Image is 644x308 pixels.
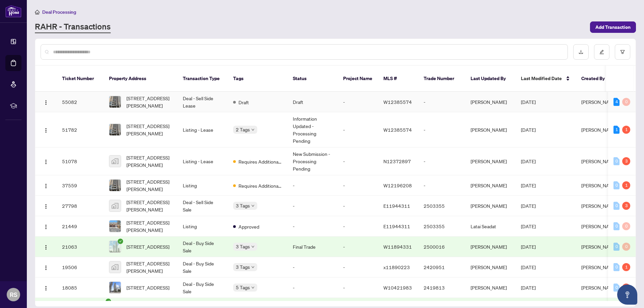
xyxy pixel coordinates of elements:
div: 4 [613,98,620,106]
div: 0 [622,98,630,106]
div: 1 [622,263,630,271]
span: N12372897 [383,158,411,164]
td: 2419813 [418,278,465,298]
td: [PERSON_NAME] [465,278,516,298]
button: Logo [41,221,51,232]
div: 1 [622,181,630,189]
span: [STREET_ADDRESS][PERSON_NAME] [126,95,172,109]
th: Trade Number [418,66,465,92]
div: 3 [622,157,630,165]
span: check-circle [106,299,111,304]
span: [STREET_ADDRESS][PERSON_NAME] [126,154,172,169]
span: edit [599,50,604,54]
span: [PERSON_NAME] [581,285,618,291]
img: Logo [43,224,49,230]
td: Listing [177,216,228,237]
span: [PERSON_NAME] [581,127,618,133]
span: W11894331 [383,244,412,250]
span: 3 Tags [236,243,250,250]
th: Property Address [104,66,177,92]
td: 27798 [57,196,104,216]
button: edit [594,44,609,60]
span: Draft [238,99,249,106]
td: 51782 [57,112,104,147]
span: W12385574 [383,127,412,133]
span: [STREET_ADDRESS][PERSON_NAME] [126,178,172,193]
span: RS [10,290,17,299]
td: - [338,257,378,278]
span: down [251,245,255,248]
button: filter [615,44,630,60]
td: - [287,196,338,216]
button: Logo [41,200,51,211]
img: Logo [43,204,49,209]
img: thumbnail-img [109,200,121,211]
th: Status [287,66,338,92]
div: 0 [613,243,620,251]
span: [DATE] [521,223,536,229]
td: 19506 [57,257,104,278]
div: 0 [613,284,620,292]
span: [DATE] [521,127,536,133]
td: - [287,216,338,237]
div: 1 [622,126,630,134]
td: - [338,196,378,216]
td: [PERSON_NAME] [465,175,516,196]
span: down [251,128,255,131]
img: thumbnail-img [109,96,121,108]
span: [DATE] [521,182,536,188]
td: 2500016 [418,237,465,257]
td: - [338,278,378,298]
span: Deal Processing [42,9,76,15]
div: 0 [613,181,620,189]
span: Last Modified Date [521,75,562,82]
span: down [251,286,255,289]
span: [PERSON_NAME] [581,158,618,164]
img: Logo [43,183,49,189]
span: E11944311 [383,223,410,229]
th: Last Modified Date [516,66,576,92]
img: thumbnail-img [109,221,121,232]
span: down [251,265,255,269]
td: 21063 [57,237,104,257]
div: 1 [613,126,620,134]
td: - [338,147,378,175]
td: Listing [177,175,228,196]
span: filter [620,50,625,54]
td: - [287,175,338,196]
td: Deal - Sell Side Lease [177,92,228,112]
a: RAHR - Transactions [35,21,111,33]
td: - [418,147,465,175]
span: down [251,204,255,207]
span: W12196208 [383,182,412,188]
img: thumbnail-img [109,261,121,273]
td: New Submission - Processing Pending [287,147,338,175]
div: 0 [613,263,620,271]
img: thumbnail-img [109,180,121,191]
span: check-circle [118,239,123,244]
span: [DATE] [521,203,536,209]
span: [STREET_ADDRESS][PERSON_NAME] [126,260,172,274]
td: - [338,175,378,196]
div: 0 [613,202,620,210]
button: Logo [41,180,51,191]
td: Deal - Sell Side Sale [177,196,228,216]
td: 2503355 [418,196,465,216]
span: 3 Tags [236,202,250,209]
img: logo [5,5,21,17]
button: Logo [41,241,51,252]
th: Created By [576,66,616,92]
span: [DATE] [521,244,536,250]
span: [STREET_ADDRESS][PERSON_NAME] [126,198,172,213]
td: Final Trade [287,237,338,257]
span: home [35,10,40,14]
td: Draft [287,92,338,112]
span: download [579,50,583,54]
td: Deal - Buy Side Sale [177,257,228,278]
th: Last Updated By [465,66,516,92]
td: [PERSON_NAME] [465,196,516,216]
td: - [338,112,378,147]
td: - [338,237,378,257]
div: 0 [613,157,620,165]
span: [PERSON_NAME] [581,223,618,229]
